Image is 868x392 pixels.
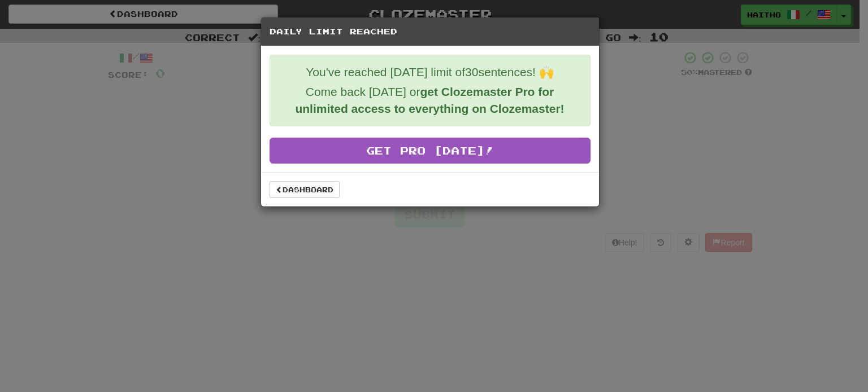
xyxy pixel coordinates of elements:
[279,83,581,117] p: Come back [DATE] or
[279,64,581,81] p: You've reached [DATE] limit of 30 sentences! 🙌
[270,138,591,164] a: Get Pro [DATE]!
[295,85,564,115] strong: get Clozemaster Pro for unlimited access to everything on Clozemaster!
[270,181,340,198] a: Dashboard
[270,26,591,37] h5: Daily Limit Reached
